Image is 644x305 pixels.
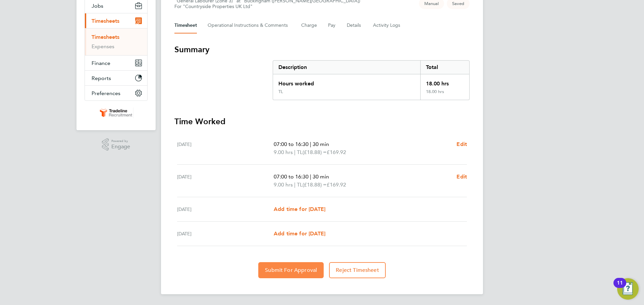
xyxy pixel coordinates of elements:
a: Go to home page [85,107,148,118]
span: TL [297,181,303,189]
div: Summary [273,60,470,100]
div: 18.00 hrs [420,89,469,100]
span: 07:00 to 16:30 [274,141,309,147]
span: | [294,181,296,188]
span: Reports [92,75,111,81]
a: Expenses [92,43,114,50]
span: Reject Timesheet [336,267,379,274]
div: [DATE] [177,140,274,156]
span: £169.92 [327,149,346,155]
button: Charge [301,17,317,33]
span: | [294,149,296,155]
div: [DATE] [177,173,274,189]
a: Timesheets [92,34,119,40]
div: [DATE] [177,205,274,213]
div: Timesheets [85,28,147,55]
div: 11 [617,283,623,292]
span: Jobs [92,3,103,9]
a: Add time for [DATE] [274,205,325,213]
h3: Time Worked [174,116,470,127]
img: tradelinerecruitment-logo-retina.png [99,107,133,118]
span: Add time for [DATE] [274,206,325,212]
span: Add time for [DATE] [274,230,325,237]
button: Reports [85,71,147,85]
span: Edit [457,141,467,147]
span: TL [297,148,303,156]
button: Timesheet [174,17,197,33]
button: Timesheets [85,13,147,28]
div: Hours worked [273,74,420,89]
div: 18.00 hrs [420,74,469,89]
button: Activity Logs [373,17,401,33]
div: Description [273,61,420,74]
div: For "Countryside Properties UK Ltd" [174,4,363,9]
span: | [310,173,311,180]
span: Finance [92,60,110,66]
span: 9.00 hrs [274,181,293,188]
span: Submit For Approval [265,267,317,274]
span: £169.92 [327,181,346,188]
a: Add time for [DATE] [274,230,325,238]
div: Total [420,61,469,74]
span: 30 min [313,173,329,180]
button: Reject Timesheet [329,262,386,278]
span: Timesheets [92,18,119,24]
span: Engage [111,144,130,150]
div: TL [278,89,283,94]
button: Details [347,17,362,33]
span: Powered by [111,138,130,144]
button: Finance [85,56,147,70]
a: Powered byEngage [102,138,130,151]
button: Open Resource Center, 11 new notifications [617,278,639,300]
a: Edit [457,140,467,148]
button: Preferences [85,86,147,100]
h3: Summary [174,44,470,55]
span: Edit [457,173,467,180]
span: 30 min [313,141,329,147]
span: Preferences [92,90,120,96]
span: (£18.88) = [303,149,327,155]
span: 9.00 hrs [274,149,293,155]
section: Timesheet [174,44,470,278]
a: Edit [457,173,467,181]
span: 07:00 to 16:30 [274,173,309,180]
span: (£18.88) = [303,181,327,188]
button: Pay [328,17,336,33]
button: Submit For Approval [258,262,324,278]
div: [DATE] [177,230,274,238]
button: Operational Instructions & Comments [208,17,290,33]
span: | [310,141,311,147]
